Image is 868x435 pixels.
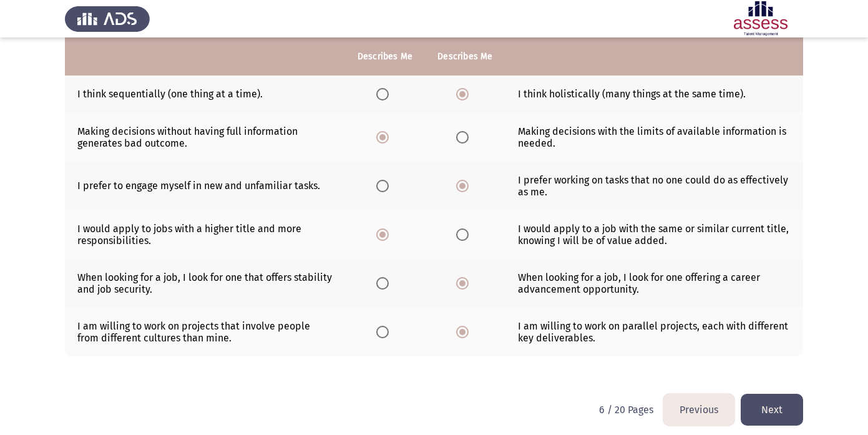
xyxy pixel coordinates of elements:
[505,75,803,113] td: I think holistically (many things at the same time).
[505,162,803,210] td: I prefer working on tasks that no one could do as effectively as me.
[456,276,474,288] mat-radio-group: Select an option
[456,325,474,337] mat-radio-group: Select an option
[718,1,803,36] img: Assessment logo of Potentiality Assessment R2 (EN/AR)
[376,228,394,240] mat-radio-group: Select an option
[425,37,505,76] th: Describes Me
[65,308,345,356] td: I am willing to work on projects that involve people from different cultures than mine.
[65,113,345,162] td: Making decisions without having full information generates bad outcome.
[456,228,474,240] mat-radio-group: Select an option
[376,276,394,288] mat-radio-group: Select an option
[65,259,345,308] td: When looking for a job, I look for one that offers stability and job security.
[345,37,425,76] th: Describes Me
[505,308,803,356] td: I am willing to work on parallel projects, each with different key deliverables.
[456,179,474,191] mat-radio-group: Select an option
[505,113,803,162] td: Making decisions with the limits of available information is needed.
[456,130,474,142] mat-radio-group: Select an option
[741,394,803,426] button: load next page
[505,259,803,308] td: When looking for a job, I look for one offering a career advancement opportunity.
[663,394,734,426] button: load previous page
[65,1,150,36] img: Assess Talent Management logo
[456,87,474,99] mat-radio-group: Select an option
[65,210,345,259] td: I would apply to jobs with a higher title and more responsibilities.
[505,210,803,259] td: I would apply to a job with the same or similar current title, knowing I will be of value added.
[376,179,394,191] mat-radio-group: Select an option
[65,162,345,210] td: I prefer to engage myself in new and unfamiliar tasks.
[376,325,394,337] mat-radio-group: Select an option
[376,87,394,99] mat-radio-group: Select an option
[376,130,394,142] mat-radio-group: Select an option
[65,75,345,113] td: I think sequentially (one thing at a time).
[599,404,653,416] p: 6 / 20 Pages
